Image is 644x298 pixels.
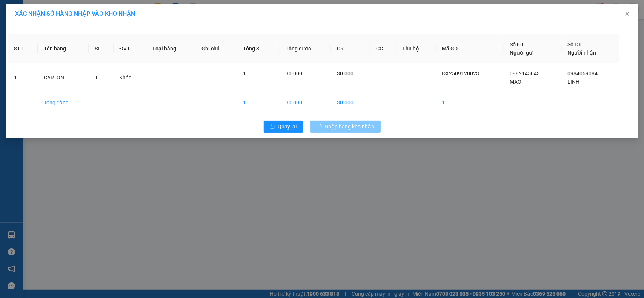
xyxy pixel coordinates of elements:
th: CC [370,34,396,63]
span: Người gửi [510,50,534,56]
span: MÃO [510,79,521,85]
span: Gửi: [6,7,18,15]
span: XÁC NHẬN SỐ HÀNG NHẬP VÀO KHO NHẬN [15,10,135,17]
th: Loại hàng [146,34,195,63]
span: 0984069084 [568,70,598,76]
span: Nhập hàng kho nhận [325,122,375,131]
span: 30.000 [337,70,354,76]
span: 1 [95,75,98,81]
td: 1 [8,63,38,92]
span: close [624,11,630,17]
div: HẰNG [59,24,110,34]
span: Quay lại [278,122,297,131]
th: STT [8,34,38,63]
th: Thu hộ [396,34,436,63]
span: Người nhận [568,50,596,56]
th: Mã GD [436,34,504,63]
th: ĐVT [114,34,147,63]
div: 50.000 [6,49,55,58]
th: Tên hàng [38,34,88,63]
td: 1 [237,92,280,113]
span: rollback [270,124,275,130]
span: Số ĐT [510,41,524,47]
div: VP Bom Bo [6,6,54,24]
span: CR : [6,49,17,57]
button: Nhập hàng kho nhận [310,121,381,133]
td: CARTON [38,63,88,92]
th: Tổng cước [280,34,331,63]
span: Số ĐT [568,41,582,47]
span: ĐX2509120023 [442,70,479,76]
th: SL [89,34,114,63]
td: 30.000 [280,92,331,113]
span: loading [317,124,325,129]
span: LINH [568,79,580,85]
span: 1 [243,70,246,76]
td: 1 [436,92,504,113]
span: 0982145043 [510,70,540,76]
th: Tổng SL [237,34,280,63]
th: Ghi chú [195,34,237,63]
div: VP Đồng Xoài [59,6,110,24]
div: LAI [6,24,54,34]
th: CR [331,34,370,63]
button: rollbackQuay lại [264,121,303,133]
td: 30.000 [331,92,370,113]
span: 30.000 [286,70,303,76]
td: Khác [114,63,147,92]
button: Close [617,4,638,25]
span: Nhận: [59,7,77,15]
td: Tổng cộng [38,92,88,113]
